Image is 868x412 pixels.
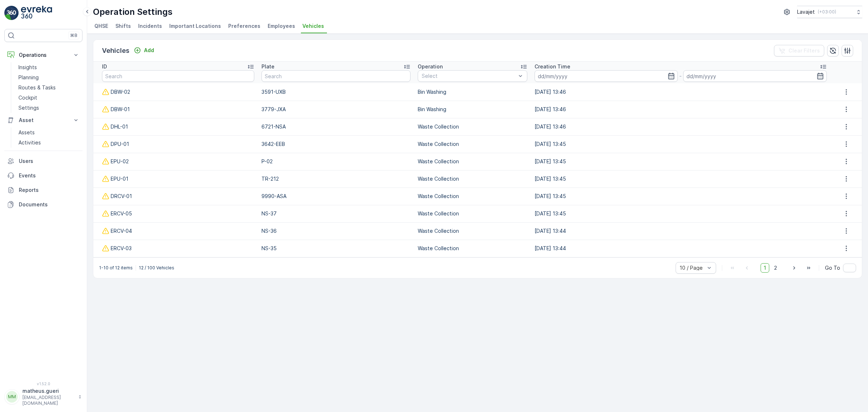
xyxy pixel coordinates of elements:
[797,8,815,16] p: Lavajet
[535,70,678,82] input: dd/mm/yyyy
[19,172,80,179] p: Events
[102,226,254,236] div: ERCV-04
[531,101,830,118] td: [DATE] 13:46
[418,210,459,217] p: Waste Collection
[683,70,826,82] input: dd/mm/yyyy
[797,6,862,18] button: Lavajet(+03:00)
[4,382,82,386] span: v 1.52.0
[761,263,769,273] span: 1
[788,47,820,54] p: Clear Filters
[531,205,830,222] td: [DATE] 13:45
[418,227,459,235] p: Waste Collection
[22,387,75,395] p: matheus.gueri
[261,227,410,235] p: NS-36
[19,51,68,59] p: Operations
[169,22,221,30] span: Important Locations
[102,174,254,184] div: EPU-01
[16,62,82,72] a: Insights
[261,140,410,148] p: 3642-EEB
[102,87,254,97] div: DBW-02
[418,106,446,113] p: Bin Washing
[531,188,830,205] td: [DATE] 13:45
[4,387,82,406] button: MMmatheus.gueri[EMAIL_ADDRESS][DOMAIN_NAME]
[825,264,840,272] span: Go To
[261,193,410,200] p: 9990-ASA
[818,9,836,15] p: ( +03:00 )
[16,138,82,148] a: Activities
[4,154,82,168] a: Users
[4,6,19,20] img: logo
[18,64,37,71] p: Insights
[102,156,254,167] div: EPU-02
[16,127,82,138] a: Assets
[19,117,68,124] p: Asset
[18,84,56,91] p: Routes & Tasks
[22,395,75,406] p: [EMAIL_ADDRESS][DOMAIN_NAME]
[18,129,35,136] p: Assets
[99,265,133,271] p: 1-10 of 12 items
[102,122,254,132] div: DHL-01
[531,153,830,170] td: [DATE] 13:45
[6,391,18,403] div: MM
[19,186,80,194] p: Reports
[102,191,254,201] div: DRCV-01
[18,139,41,146] p: Activities
[261,63,275,70] p: Plate
[531,170,830,188] td: [DATE] 13:45
[4,48,82,62] button: Operations
[115,22,131,30] span: Shifts
[102,46,129,56] p: Vehicles
[418,140,459,148] p: Waste Collection
[4,168,82,183] a: Events
[418,63,443,70] p: Operation
[418,175,459,182] p: Waste Collection
[102,243,254,253] div: ERCV-03
[102,209,254,219] div: ERCV-05
[531,135,830,153] td: [DATE] 13:45
[94,22,108,30] span: QHSE
[144,47,154,54] p: Add
[70,33,77,38] p: ⌘B
[261,123,410,130] p: 6721-NSA
[131,46,157,55] button: Add
[102,139,254,149] div: DPU-01
[228,22,260,30] span: Preferences
[422,72,516,80] p: Select
[774,45,824,56] button: Clear Filters
[418,88,446,96] p: Bin Washing
[261,158,410,165] p: P-02
[16,83,82,93] a: Routes & Tasks
[261,245,410,252] p: NS-35
[771,263,780,273] span: 2
[18,104,39,112] p: Settings
[16,72,82,83] a: Planning
[418,158,459,165] p: Waste Collection
[531,240,830,257] td: [DATE] 13:44
[102,104,254,114] div: DBW-01
[261,175,410,182] p: TR-212
[418,123,459,130] p: Waste Collection
[139,265,174,271] p: 12 / 100 Vehicles
[18,74,39,81] p: Planning
[19,157,80,165] p: Users
[4,113,82,127] button: Asset
[138,22,162,30] span: Incidents
[19,201,80,208] p: Documents
[102,70,254,82] input: Search
[261,210,410,217] p: NS-37
[16,103,82,113] a: Settings
[4,183,82,197] a: Reports
[535,63,570,70] p: Creation Time
[4,197,82,212] a: Documents
[531,222,830,240] td: [DATE] 13:44
[302,22,324,30] span: Vehicles
[261,70,410,82] input: Search
[93,6,173,18] p: Operation Settings
[16,93,82,103] a: Cockpit
[679,72,682,80] p: -
[261,88,410,96] p: 3591-UXB
[418,245,459,252] p: Waste Collection
[531,83,830,101] td: [DATE] 13:46
[418,193,459,200] p: Waste Collection
[531,118,830,135] td: [DATE] 13:46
